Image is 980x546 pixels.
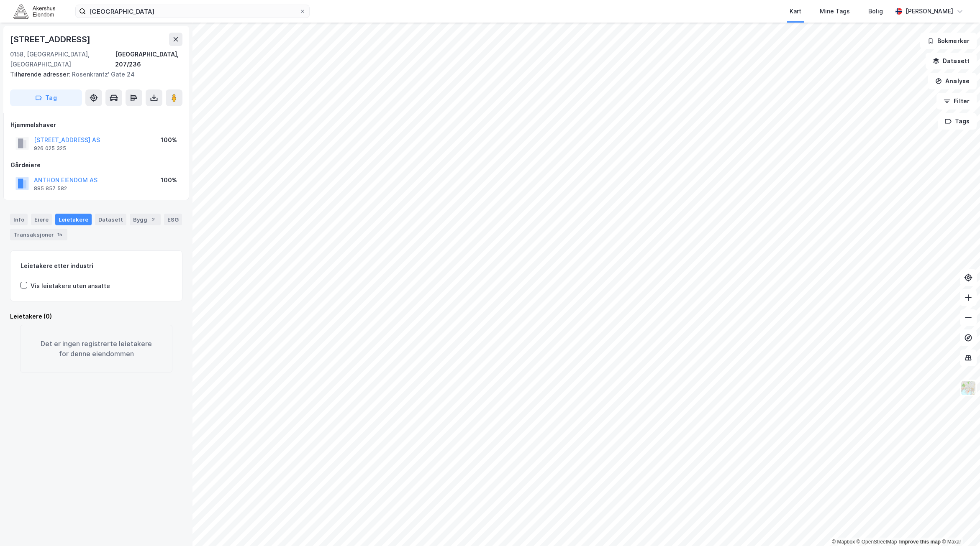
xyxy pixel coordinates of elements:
img: Z [960,380,976,396]
div: 885 857 582 [34,185,67,192]
button: Tags [938,113,977,130]
div: Rosenkrantz' Gate 24 [10,69,176,79]
div: 15 [56,230,64,239]
div: Kart [790,6,801,16]
div: 100% [161,135,177,145]
div: Vis leietakere uten ansatte [31,281,110,291]
input: Søk på adresse, matrikkel, gårdeiere, leietakere eller personer [86,5,299,18]
div: Datasett [95,214,126,225]
div: 926 025 325 [34,145,66,152]
div: Gårdeiere [10,160,182,170]
div: Leietakere (0) [10,311,182,321]
button: Datasett [926,53,977,69]
a: OpenStreetMap [857,539,897,545]
div: Kontrollprogram for chat [938,506,980,546]
button: Tag [10,89,82,106]
a: Improve this map [899,539,941,545]
div: Eiere [31,214,52,225]
button: Analyse [928,73,977,89]
div: 100% [161,175,177,185]
iframe: Chat Widget [938,506,980,546]
div: [PERSON_NAME] [906,6,953,16]
div: Bolig [868,6,883,16]
div: Info [10,214,28,225]
div: Det er ingen registrerte leietakere for denne eiendommen [20,325,172,373]
div: Bygg [130,214,161,225]
div: Transaksjoner [10,229,67,240]
div: ESG [164,214,182,225]
span: Tilhørende adresser: [10,71,72,78]
a: Mapbox [832,539,855,545]
button: Filter [936,93,977,110]
button: Bokmerker [920,33,977,49]
div: Mine Tags [820,6,850,16]
div: 2 [149,215,157,224]
div: [STREET_ADDRESS] [10,33,92,46]
div: Hjemmelshaver [10,120,182,130]
img: akershus-eiendom-logo.9091f326c980b4bce74ccdd9f866810c.svg [13,4,55,18]
div: Leietakere etter industri [21,261,172,271]
div: 0158, [GEOGRAPHIC_DATA], [GEOGRAPHIC_DATA] [10,49,115,69]
div: [GEOGRAPHIC_DATA], 207/236 [115,49,182,69]
div: Leietakere [55,214,92,225]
